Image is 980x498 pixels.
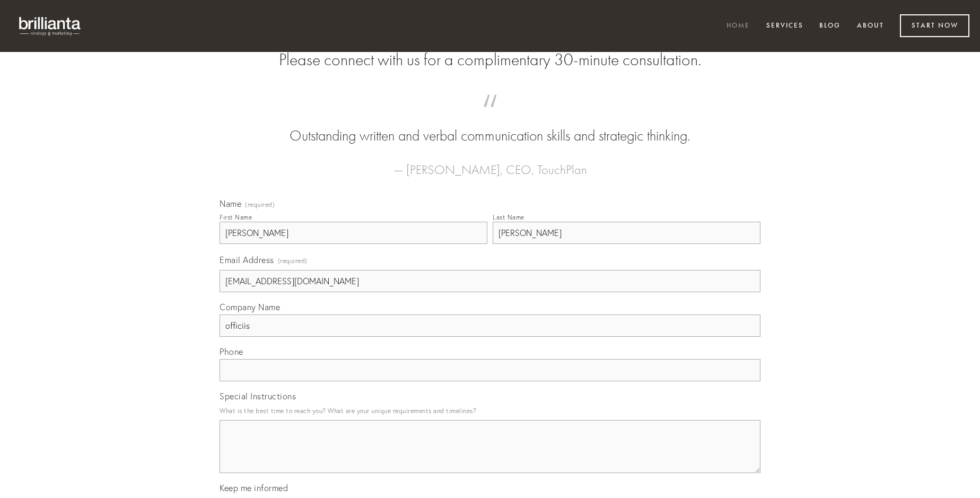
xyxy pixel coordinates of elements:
[237,105,743,126] span: “
[11,11,90,41] img: brillianta - research, strategy, marketing
[220,213,252,221] div: First Name
[237,105,743,146] blockquote: Outstanding written and verbal communication skills and strategic thinking.
[220,483,288,493] span: Keep me informed
[812,18,847,35] a: Blog
[245,202,275,208] span: (required)
[220,404,760,418] p: What is the best time to reach you? What are your unique requirements and timelines?
[220,50,760,70] h2: Please connect with us for a complimentary 30-minute consultation.
[237,146,743,180] figcaption: — [PERSON_NAME], CEO, TouchPlan
[900,14,969,37] a: Start Now
[220,255,274,265] span: Email Address
[720,18,757,35] a: Home
[220,346,243,357] span: Phone
[850,18,891,35] a: About
[759,18,810,35] a: Services
[493,213,524,221] div: Last Name
[278,254,308,268] span: (required)
[220,391,296,401] span: Special Instructions
[220,198,241,209] span: Name
[220,302,280,312] span: Company Name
